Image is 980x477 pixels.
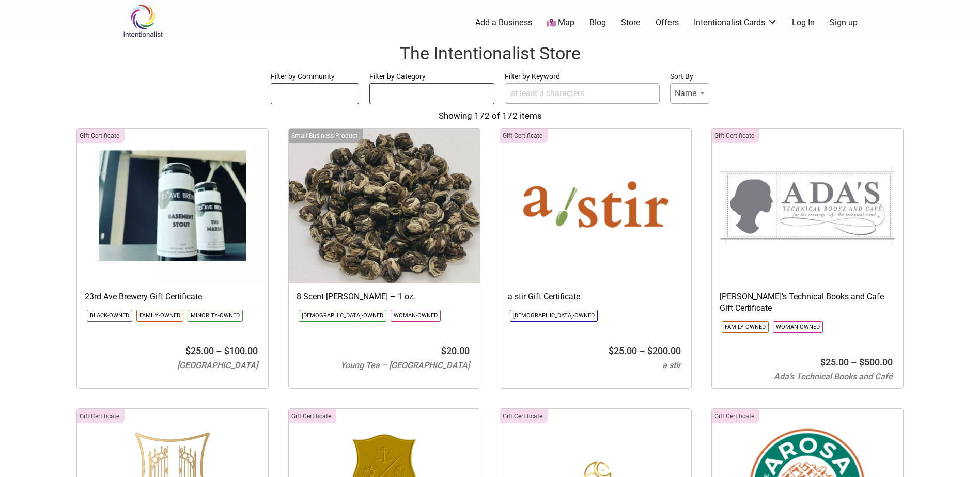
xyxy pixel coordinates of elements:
[224,345,229,356] span: $
[224,345,258,356] bdi: 100.00
[441,345,470,356] bdi: 20.00
[712,129,903,283] img: Adas Technical Books and Cafe Logo
[289,129,363,143] div: Click to show only this category
[670,70,709,83] label: Sort By
[391,310,441,322] li: Click to show only this community
[609,345,614,356] span: $
[216,345,222,356] span: –
[712,409,759,423] div: Click to show only this category
[720,291,895,314] h3: [PERSON_NAME]’s Technical Books and Cafe Gift Certificate
[609,345,637,356] bdi: 25.00
[792,17,815,28] a: Log In
[340,360,470,370] span: Young Tea – [GEOGRAPHIC_DATA]
[712,129,759,143] div: Click to show only this category
[136,310,183,322] li: Click to show only this community
[77,409,125,423] div: Click to show only this category
[185,345,191,356] span: $
[510,310,598,322] li: Click to show only this community
[859,357,893,368] bdi: 500.00
[185,345,214,356] bdi: 25.00
[77,129,125,143] div: Click to show only this category
[271,70,360,83] label: Filter by Community
[475,17,532,28] a: Add a Business
[621,17,641,28] a: Store
[500,129,548,143] div: Click to show only this category
[647,345,681,356] bdi: 200.00
[297,291,472,303] h3: 8 Scent [PERSON_NAME] – 1 oz.
[299,310,386,322] li: Click to show only this community
[820,357,849,368] bdi: 25.00
[547,17,574,29] a: Map
[647,345,652,356] span: $
[639,345,645,356] span: –
[722,321,769,333] li: Click to show only this community
[289,409,336,423] div: Click to show only this category
[85,291,260,303] h3: 23rd Ave Brewery Gift Certificate
[505,70,660,83] label: Filter by Keyword
[500,409,548,423] div: Click to show only this category
[859,357,864,368] span: $
[87,310,132,322] li: Click to show only this community
[10,109,970,123] div: Showing 172 of 172 items
[694,17,777,28] a: Intentionalist Cards
[820,357,826,368] span: $
[289,129,480,283] img: Young Tea 8 Scent Jasmine Green Pearl
[177,360,258,370] span: [GEOGRAPHIC_DATA]
[441,345,446,356] span: $
[830,17,858,28] a: Sign up
[662,360,681,370] span: a stir
[505,83,660,104] input: at least 3 characters
[369,70,494,83] label: Filter by Category
[118,4,167,38] img: Intentionalist
[774,372,893,381] span: Ada’s Technical Books and Café
[508,291,683,303] h3: a stir Gift Certificate
[589,17,606,28] a: Blog
[10,41,970,66] h1: The Intentionalist Store
[656,17,679,28] a: Offers
[851,357,857,368] span: –
[188,310,243,322] li: Click to show only this community
[773,321,823,333] li: Click to show only this community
